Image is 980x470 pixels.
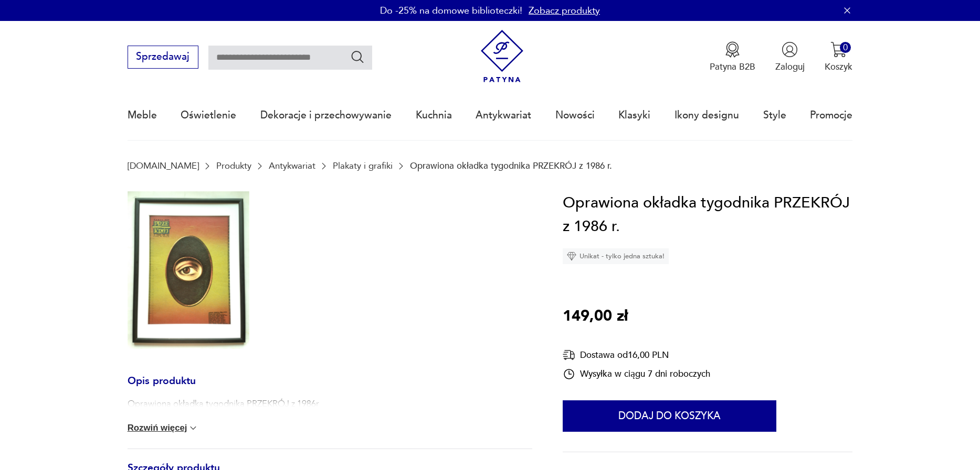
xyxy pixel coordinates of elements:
a: Ikony designu [675,91,739,139]
button: Sprzedawaj [128,46,198,69]
div: Dostawa od 16,00 PLN [563,348,710,362]
img: Ikona medalu [724,41,741,58]
button: Dodaj do koszyka [563,400,776,432]
h3: Opis produktu [128,377,532,398]
a: Nowości [555,91,595,139]
img: Patyna - sklep z meblami i dekoracjami vintage [476,30,529,83]
p: 149,00 zł [563,304,628,329]
p: Oprawiona okładka tygodnika PRZEKRÓJ z 1986r [128,398,319,410]
a: Produkty [216,161,251,171]
img: chevron down [188,423,198,433]
p: Zaloguj [775,61,805,73]
img: Ikona koszyka [830,41,847,58]
a: Klasyki [618,91,650,139]
a: Dekoracje i przechowywanie [260,91,392,139]
a: Antykwariat [269,161,315,171]
a: Ikona medaluPatyna B2B [710,41,755,73]
img: Ikona diamentu [567,252,576,261]
p: Oprawiona okładka tygodnika PRZEKRÓJ z 1986 r. [410,161,612,171]
button: 0Koszyk [825,41,852,73]
a: Zobacz produkty [529,4,600,17]
a: Antykwariat [476,91,531,139]
p: Koszyk [825,61,852,73]
a: Promocje [810,91,852,139]
p: Do -25% na domowe biblioteczki! [380,4,522,17]
img: Ikonka użytkownika [782,41,798,58]
a: Plakaty i grafiki [333,161,393,171]
a: [DOMAIN_NAME] [128,161,199,171]
a: Oświetlenie [181,91,236,139]
a: Style [763,91,786,139]
h1: Oprawiona okładka tygodnika PRZEKRÓJ z 1986 r. [563,191,853,239]
button: Patyna B2B [710,41,755,73]
p: Patyna B2B [710,61,755,73]
div: Wysyłka w ciągu 7 dni roboczych [563,368,710,380]
div: Unikat - tylko jedna sztuka! [563,248,669,264]
a: Sprzedawaj [128,53,198,62]
a: Meble [128,91,157,139]
button: Szukaj [350,49,365,64]
img: Ikona dostawy [563,348,575,362]
button: Rozwiń więcej [128,423,199,433]
div: 0 [840,42,851,53]
button: Zaloguj [775,41,805,73]
img: Zdjęcie produktu Oprawiona okładka tygodnika PRZEKRÓJ z 1986 r. [128,191,249,349]
a: Kuchnia [416,91,452,139]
